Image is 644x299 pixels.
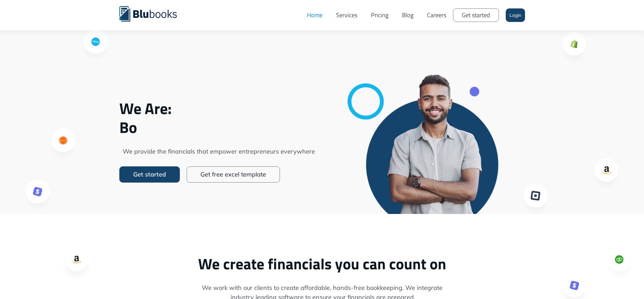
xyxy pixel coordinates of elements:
a: Login [506,8,525,22]
a: Pricing [364,5,395,25]
a: Get started [119,166,180,183]
a: Get started [453,8,499,22]
a: Get free excel template [187,166,280,183]
span: We work with our clients to create affordable, hands-free bookkeeping. We integrate [119,283,525,293]
a: home [119,5,187,22]
a: Home [300,5,329,25]
span: We provide the financials that empower entrepreneurs everywhere [119,147,319,156]
h2: We create financials you can count on [119,254,525,273]
a: Blog [395,5,420,25]
span: We Are: [119,99,319,118]
a: Services [329,5,364,25]
span: Bo [119,118,319,137]
a: Careers [420,5,453,25]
